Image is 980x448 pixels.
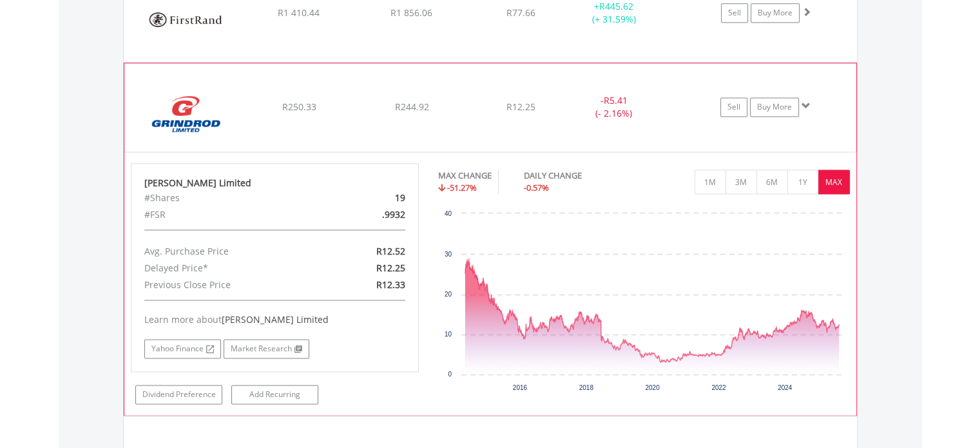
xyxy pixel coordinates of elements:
[135,190,322,206] div: #Shares
[447,182,477,193] span: -51.27%
[135,206,322,223] div: #FSR
[603,94,627,106] span: R5.41
[721,3,748,23] a: Sell
[524,182,549,193] span: -0.57%
[135,277,322,293] div: Previous Close Price
[445,331,452,338] text: 10
[445,210,452,217] text: 40
[750,97,799,117] a: Buy More
[448,371,452,378] text: 0
[579,384,594,391] text: 2018
[322,206,415,223] div: .9932
[322,190,415,206] div: 19
[278,6,320,19] span: R1 410.44
[445,291,452,298] text: 20
[131,79,242,149] img: EQU.ZA.GND.png
[725,170,757,194] button: 3M
[376,262,405,274] span: R12.25
[394,101,428,113] span: R244.92
[524,170,627,182] div: DAILY CHANGE
[445,251,452,258] text: 30
[778,384,793,391] text: 2024
[438,170,492,182] div: MAX CHANGE
[135,385,222,404] a: Dividend Preference
[438,207,849,400] svg: Interactive chart
[438,207,850,400] div: Chart. Highcharts interactive chart.
[282,101,316,113] span: R250.33
[224,339,309,358] a: Market Research
[144,177,406,190] div: [PERSON_NAME] Limited
[144,339,221,358] a: Yahoo Finance
[645,384,660,391] text: 2020
[376,245,405,257] span: R12.52
[565,94,662,120] div: - (- 2.16%)
[231,385,318,404] a: Add Recurring
[144,313,406,326] div: Learn more about
[390,6,432,19] span: R1 856.06
[756,170,788,194] button: 6M
[787,170,819,194] button: 1Y
[513,384,528,391] text: 2016
[135,260,322,277] div: Delayed Price*
[818,170,850,194] button: MAX
[135,243,322,260] div: Avg. Purchase Price
[695,170,726,194] button: 1M
[506,101,535,113] span: R12.25
[720,97,747,117] a: Sell
[711,384,726,391] text: 2022
[376,278,405,291] span: R12.33
[222,313,329,326] span: [PERSON_NAME] Limited
[506,6,535,19] span: R77.66
[751,3,800,23] a: Buy More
